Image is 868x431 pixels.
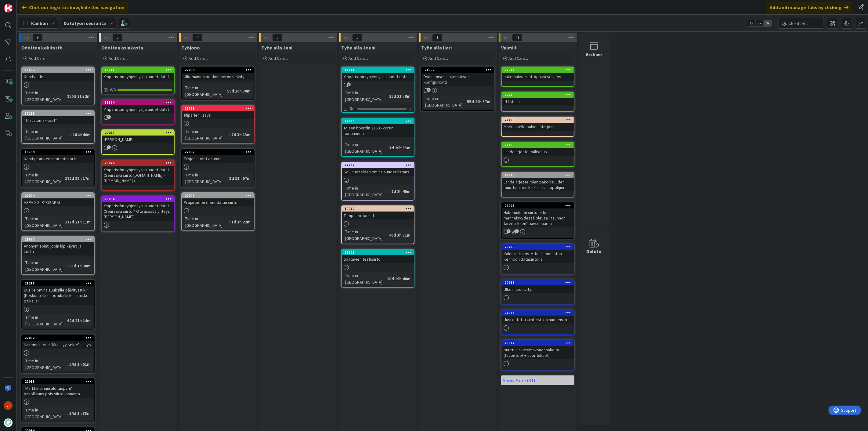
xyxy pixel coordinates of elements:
[182,193,254,206] div: 22909Projareiden demodatan siirto
[342,124,414,137] div: toisen boardin 21605 kortin hoitaminen
[502,250,574,263] div: Kaksi uutta ostettua huoneistoa Kennoon datasiirtona
[225,88,226,94] span: :
[230,131,252,138] div: 7d 3h 13m
[105,131,174,135] div: 22077
[24,89,65,103] div: Time in [GEOGRAPHIC_DATA]
[107,115,111,119] span: 1
[112,34,123,41] span: 5
[747,20,755,26] span: 1x
[31,20,48,27] span: Kanban
[387,232,388,238] span: :
[22,198,94,206] div: ASPA X SIIRTOSAKKI
[184,215,229,229] div: Time in [GEOGRAPHIC_DATA]
[182,198,254,206] div: Projareiden demodatan siirto
[385,275,385,282] span: :
[105,100,174,105] div: 18124
[429,56,448,61] span: Add Card...
[502,117,574,131] div: 22490Markukselle palveluntarjoaja
[342,67,414,73] div: 17711
[502,310,574,316] div: 21514
[502,123,574,131] div: Markukselle palveluntarjoaja
[64,20,106,26] b: Datatyön seuranta
[182,106,254,111] div: 22729
[22,379,94,384] div: 22035
[502,142,574,156] div: 22409Lähdejärjestelmälistaus
[22,111,94,124] div: 19279"Tilauslomakkeet"
[182,149,254,155] div: 22897
[755,20,764,26] span: 2x
[25,281,94,285] div: 21318
[182,73,254,81] div: Ulkomaisen postinumeron selvitys
[501,340,574,371] a: 20972puuttuvia vesimaksuennakoita (tavoitteet + suoritukset)
[25,68,94,72] div: 15882
[181,67,255,100] a: 22069Ulkomaisen postinumeron selvitysTime in [GEOGRAPHIC_DATA]:59d 20h 30m
[24,172,63,185] div: Time in [GEOGRAPHIC_DATA]
[432,34,443,41] span: 1
[22,116,94,124] div: "Tilauslomakkeet"
[21,192,95,231] a: 20624ASPA X SIIRTOSAKKITime in [GEOGRAPHIC_DATA]:137d 21h 11m
[778,18,824,29] input: Quick Filter...
[342,206,414,212] div: 19972
[22,111,94,116] div: 19279
[502,142,574,148] div: 22409
[101,160,175,191] a: 20876Ympäristön tyhjennys ja uudet datat (Seuraava siirto [DOMAIN_NAME]. - [DOMAIN_NAME].)
[102,166,174,185] div: Ympäristön tyhjennys ja uudet datat (Seuraava siirto [DOMAIN_NAME]. - [DOMAIN_NAME].)
[344,89,387,103] div: Time in [GEOGRAPHIC_DATA]
[65,317,66,324] span: :
[22,237,94,255] div: 21937Anonymisointi jobin läpikäynti ja kortti
[502,172,574,191] div: 21945Lähdejärjestelmien pakollisuuden muuttaminen kaikkiin siirtopohjiin
[22,237,94,242] div: 21937
[766,2,852,13] div: Add and manage tabs by clicking
[269,56,288,61] span: Add Card...
[421,45,452,51] span: Työn alla Ilari
[342,255,414,263] div: Saatavien testisiirto
[102,105,174,113] div: Ympäristön tyhjennys ja uudet datat
[71,131,92,138] div: 181d 46m
[502,148,574,156] div: Lähdejärjestelmälistaus
[185,68,254,72] div: 22069
[22,281,94,286] div: 21318
[342,162,414,176] div: 22732Soluhuoneiden ominaisuudet listaus
[19,2,128,13] div: Click our logo to show/hide this navigation
[501,244,574,274] a: 20789Kaksi uutta ostettua huoneistoa Kennoon datasiirtona
[227,175,228,182] span: :
[505,281,574,285] div: 20666
[502,280,574,293] div: 20666Ulkoalueselvitys
[502,346,574,359] div: puuttuvia vesimaksuennakoita (tavoitteet + suoritukset)
[502,316,574,324] div: Uusi ostettu kiinteistö ja huoneisto
[505,245,574,249] div: 20789
[24,407,67,420] div: Time in [GEOGRAPHIC_DATA]
[22,335,94,349] div: 22082Hakemukseen "Muu syy selite" lisäys
[63,175,63,182] span: :
[182,149,254,163] div: 22897Tilojen uudet enumit
[502,203,574,208] div: 22093
[66,317,92,324] div: 60d 21h 14m
[102,130,174,136] div: 22077
[507,229,511,233] span: 1
[230,219,252,225] div: 1d 1h 22m
[502,172,574,178] div: 21945
[341,118,414,157] a: 22895toisen boardin 21605 kortin hoitaminenTime in [GEOGRAPHIC_DATA]:3d 20h 33m
[425,68,494,72] div: 21862
[102,73,174,81] div: Ympäristön tyhjennys ja uudet datat
[70,131,71,138] span: :
[388,93,412,100] div: 25d 21h 8m
[67,263,68,269] span: :
[182,106,254,119] div: 22729tiliparien lisäys
[102,67,174,81] div: 16711Ympäristön tyhjennys ja uudet datat
[101,99,175,125] a: 18124Ympäristön tyhjennys ja uudet datat
[25,150,94,154] div: 19769
[508,56,528,61] span: Add Card...
[63,219,92,225] div: 137d 21h 11m
[101,67,175,94] a: 16711Ympäristön tyhjennys ja uudet datat6/6
[502,73,574,81] div: hakemuksen jättöpäivä selvitys
[502,244,574,250] div: 20789
[21,67,95,105] a: 15882KehitysideatTime in [GEOGRAPHIC_DATA]:350d 21h 2m
[21,149,95,187] a: 19769Kehitysputken seurantakorttiTime in [GEOGRAPHIC_DATA]:172d 22h 17m
[501,202,574,239] a: 22093Hakemuksen siirto ei tue menneisyydessä olevaa "asunnon tarve alkaen" päivämäärää
[24,215,63,229] div: Time in [GEOGRAPHIC_DATA]
[341,205,414,244] a: 19972TampuuriraportitTime in [GEOGRAPHIC_DATA]:46d 3h 31m
[22,67,94,81] div: 15882Kehitysideat
[502,98,574,106] div: id listaus
[272,34,283,41] span: 0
